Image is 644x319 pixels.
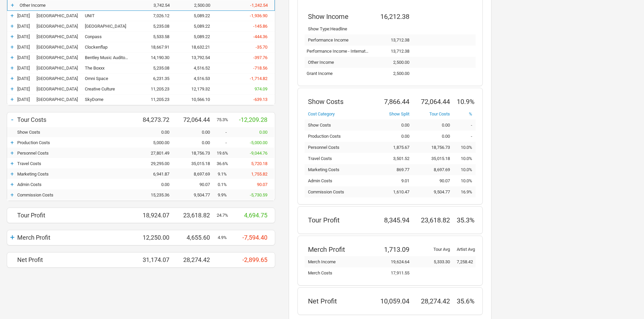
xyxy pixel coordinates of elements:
div: 0.00 [136,182,176,187]
div: + [7,54,17,61]
div: Conpass [85,34,136,39]
div: UNIT [85,13,136,18]
div: 5,089.22 [176,24,217,29]
div: + [7,75,17,82]
div: 10,566.10 [176,97,217,102]
div: 75.3% [217,117,234,122]
div: Production Costs [17,140,136,145]
td: Show Costs [305,119,372,131]
span: -639.13 [253,97,267,102]
span: 974.09 [255,86,267,91]
span: [DATE] [17,24,30,29]
span: -12,209.28 [239,116,267,123]
div: 0.00 [136,130,176,135]
div: - [217,140,234,145]
div: 18,667.91 [136,45,176,50]
div: 29,295.00 [136,161,176,166]
div: The Boxxx [85,65,136,71]
span: 5,720.18 [251,161,267,166]
div: Tour Costs [17,116,136,123]
div: Show Costs [17,130,136,135]
div: 0.00 [176,140,217,145]
div: Commission Costs [17,192,136,197]
td: 8,697.69 [413,164,453,175]
div: Admin Costs [17,182,136,187]
td: 16,212.38 [372,10,413,23]
td: 1,875.67 [372,142,413,153]
td: 7,258.42 [453,256,476,267]
div: + [7,33,17,40]
div: Jakarta [17,86,85,91]
td: 7,866.44 [372,95,413,108]
div: 27,801.49 [136,151,176,156]
span: [DATE] [17,97,30,102]
td: 1,713.09 [372,243,413,256]
div: BB Street [85,24,136,29]
div: Omni Space [85,76,136,81]
div: 5,235.08 [136,65,176,71]
span: -5,000.00 [250,140,267,145]
div: 31,174.07 [136,256,176,263]
td: Show Income [305,10,372,23]
td: Commission Costs [305,186,372,197]
div: + [7,150,17,156]
td: 8,345.94 [372,213,413,227]
div: 11,205.23 [136,86,176,91]
td: 0.00 [372,119,413,131]
div: 12,179.32 [176,86,217,91]
span: -718.56 [253,65,267,71]
div: 8,697.69 [176,171,217,177]
td: Tour Avg [413,243,453,256]
div: 5,235.08 [136,24,176,29]
span: [DATE] [17,86,30,91]
div: 4,516.52 [176,65,217,71]
td: Travel Costs [305,153,372,164]
div: Osaka [17,34,85,39]
span: 90.07 [257,182,267,187]
span: -145.86 [253,24,267,29]
div: + [7,85,17,92]
div: Personnel Costs [17,151,136,156]
td: 10,059.04 [372,294,413,308]
td: Tour Profit [305,213,372,227]
div: 4,655.60 [176,234,217,241]
div: Hong Kong [17,45,85,50]
span: -35.70 [256,45,267,50]
div: 6,231.35 [136,76,176,81]
div: Merch Profit [17,234,136,241]
span: -397.76 [253,55,267,60]
td: Marketing Costs [305,164,372,175]
div: 4,516.53 [176,76,217,81]
td: 0.00 [413,131,453,142]
td: 18,756.73 [413,142,453,153]
div: Kuala Lumpur [17,55,85,60]
td: 869.77 [372,164,413,175]
td: - [453,119,476,131]
td: 3,501.52 [372,153,413,164]
div: - [217,130,234,135]
td: 2,500.00 [372,57,413,68]
div: 5,000.00 [136,140,176,145]
div: + [7,191,17,198]
div: + [7,12,17,19]
td: 17,911.55 [372,267,413,278]
div: 9.9% [217,192,234,197]
th: Tour Costs [413,108,453,119]
div: Beijing [17,76,85,81]
div: 0.1% [217,182,234,187]
div: Creative Culture [85,86,136,91]
td: Show Type: Headline [305,23,372,34]
td: 13,712.38 [372,34,413,46]
td: Artist Avg [453,243,476,256]
div: Tour Profit [17,212,136,219]
div: Marketing Costs [17,171,136,177]
span: [DATE] [17,45,30,50]
span: -9,044.76 [250,151,267,156]
td: 0.00 [413,119,453,131]
td: 10.0% [453,164,476,175]
div: 7,026.12 [136,13,176,18]
div: 18,632.21 [176,45,217,50]
div: + [7,170,17,177]
div: 9.1% [217,171,234,177]
td: 16.9% [453,186,476,197]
